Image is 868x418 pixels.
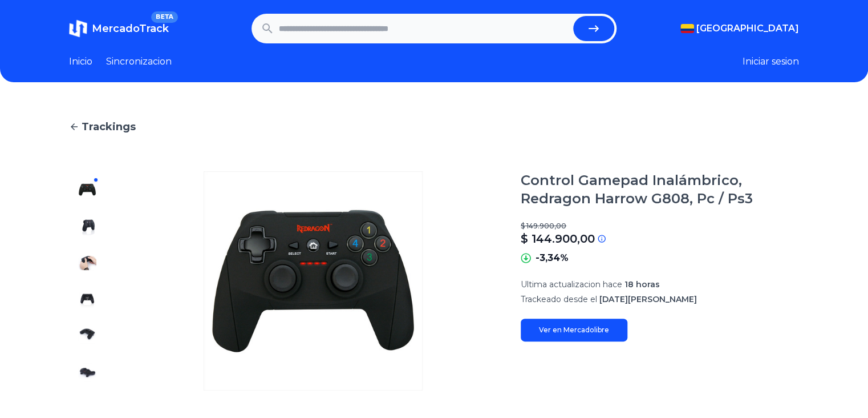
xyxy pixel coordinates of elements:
[521,294,597,304] span: Trackeado desde el
[78,327,96,345] img: Control Gamepad Inalámbrico, Redragon Harrow G808, Pc / Ps3
[521,319,627,341] a: Ver en Mercadolibre
[69,55,92,69] a: Inicio
[680,24,694,33] img: Colombia
[521,222,799,231] p: $ 149.900,00
[521,171,799,208] h1: Control Gamepad Inalámbrico, Redragon Harrow G808, Pc / Ps3
[106,55,172,69] a: Sincronizacion
[521,279,622,290] span: Ultima actualizacion hace
[680,22,799,35] button: [GEOGRAPHIC_DATA]
[69,19,87,38] img: MercadoTrack
[743,55,799,69] button: Iniciar sesion
[78,290,96,308] img: Control Gamepad Inalámbrico, Redragon Harrow G808, Pc / Ps3
[151,11,178,23] span: BETA
[69,19,169,38] a: MercadoTrackBETA
[78,254,96,272] img: Control Gamepad Inalámbrico, Redragon Harrow G808, Pc / Ps3
[599,294,697,304] span: [DATE][PERSON_NAME]
[78,363,96,381] img: Control Gamepad Inalámbrico, Redragon Harrow G808, Pc / Ps3
[78,180,96,199] img: Control Gamepad Inalámbrico, Redragon Harrow G808, Pc / Ps3
[624,279,660,290] span: 18 horas
[69,119,799,135] a: Trackings
[128,171,498,391] img: Control Gamepad Inalámbrico, Redragon Harrow G808, Pc / Ps3
[536,251,569,265] p: -3,34%
[92,22,169,35] span: MercadoTrack
[82,119,136,135] span: Trackings
[696,22,799,35] span: [GEOGRAPHIC_DATA]
[521,231,595,247] p: $ 144.900,00
[78,217,96,235] img: Control Gamepad Inalámbrico, Redragon Harrow G808, Pc / Ps3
